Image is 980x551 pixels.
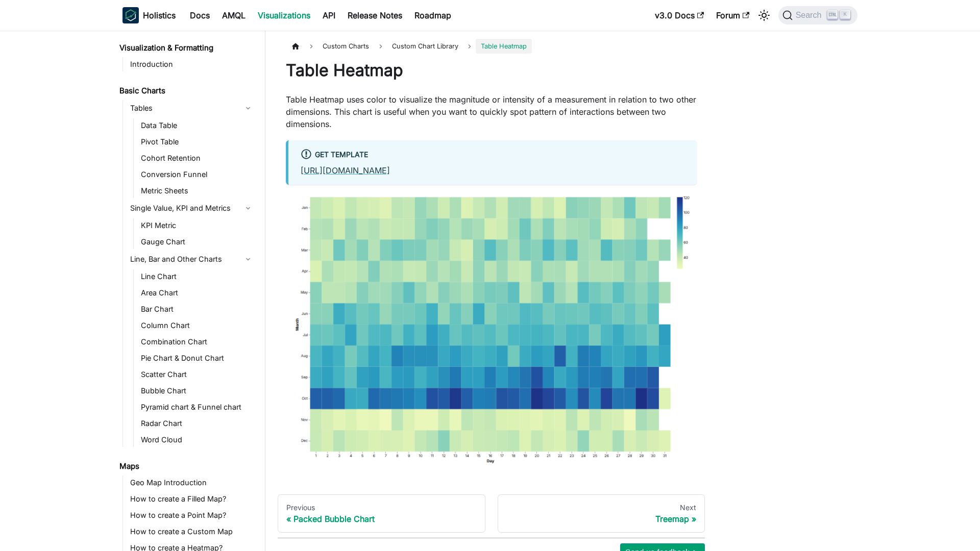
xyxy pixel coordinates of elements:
[278,494,705,533] nav: Docs pages
[138,167,256,182] a: Conversion Funnel
[138,433,256,447] a: Word Cloud
[252,7,316,23] a: Visualizations
[122,7,176,23] a: HolisticsHolistics
[506,514,697,524] div: Treemap
[793,11,828,20] span: Search
[122,7,139,23] img: Holistics
[138,367,256,382] a: Scatter Chart
[286,60,697,81] h1: Table Heatmap
[138,184,256,198] a: Metric Sheets
[127,475,256,490] a: Geo Map Introduction
[316,7,341,23] a: API
[127,200,256,216] a: Single Value, KPI and Metrics
[286,514,477,524] div: Packed Bubble Chart
[138,384,256,398] a: Bubble Chart
[184,7,216,23] a: Docs
[286,93,697,130] p: Table Heatmap uses color to visualize the magnitude or intensity of a measurement in relation to ...
[127,100,256,116] a: Tables
[778,6,857,24] button: Search (Ctrl+K)
[506,503,697,512] div: Next
[840,10,850,19] kbd: K
[138,151,256,165] a: Cohort Retention
[286,39,697,54] nav: Breadcrumbs
[138,135,256,149] a: Pivot Table
[138,335,256,349] a: Combination Chart
[138,302,256,316] a: Bar Chart
[476,39,532,54] span: Table Heatmap
[138,318,256,333] a: Column Chart
[143,9,176,21] b: Holistics
[341,7,408,23] a: Release Notes
[138,218,256,233] a: KPI Metric
[138,235,256,249] a: Gauge Chart
[138,269,256,284] a: Line Chart
[408,7,457,23] a: Roadmap
[710,7,755,23] a: Forum
[216,7,252,23] a: AMQL
[112,31,265,551] nav: Docs sidebar
[317,39,374,54] span: Custom Charts
[116,459,256,473] a: Maps
[286,193,697,467] img: reporting-custom-chart/table_heatmap
[649,7,710,23] a: v3.0 Docs
[127,508,256,522] a: How to create a Point Map?
[756,7,772,23] button: Switch between dark and light mode (currently light mode)
[127,524,256,539] a: How to create a Custom Map
[387,39,463,54] a: Custom Chart Library
[278,494,485,533] a: PreviousPacked Bubble Chart
[286,503,477,512] div: Previous
[301,148,684,162] div: Get Template
[116,84,256,98] a: Basic Charts
[138,351,256,365] a: Pie Chart & Donut Chart
[138,400,256,414] a: Pyramid chart & Funnel chart
[127,492,256,506] a: How to create a Filled Map?
[127,57,256,71] a: Introduction
[138,416,256,431] a: Radar Chart
[301,165,390,176] a: [URL][DOMAIN_NAME]
[116,41,256,55] a: Visualization & Formatting
[498,494,705,533] a: NextTreemap
[286,39,305,54] a: Home page
[138,118,256,133] a: Data Table
[392,42,458,50] span: Custom Chart Library
[127,251,256,267] a: Line, Bar and Other Charts
[138,286,256,300] a: Area Chart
